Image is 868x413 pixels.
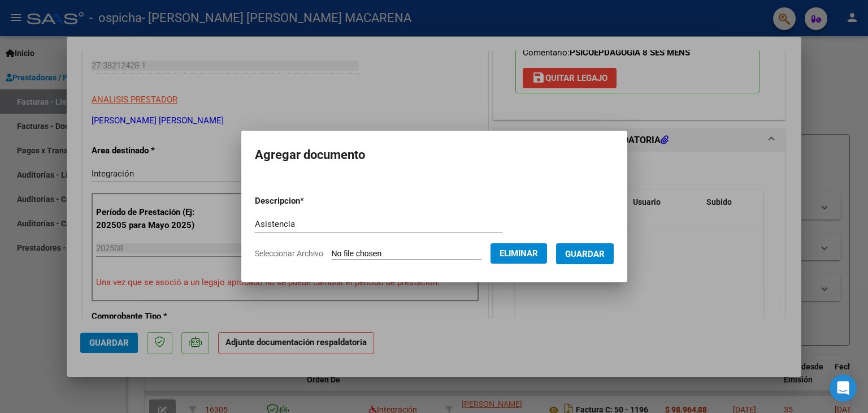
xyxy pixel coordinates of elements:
span: Eliminar [500,248,538,259]
button: Eliminar [491,243,547,264]
span: Guardar [565,249,605,259]
span: Seleccionar Archivo [255,249,323,258]
p: Descripcion [255,195,363,208]
div: Open Intercom Messenger [830,375,857,402]
h2: Agregar documento [255,144,614,166]
button: Guardar [556,243,614,264]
